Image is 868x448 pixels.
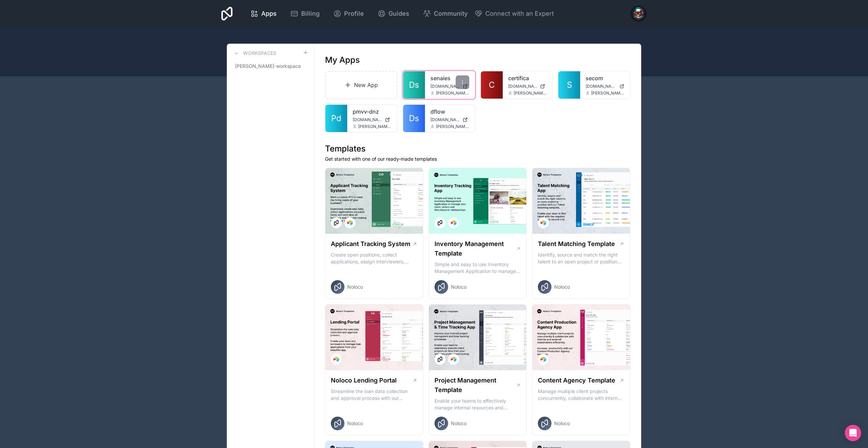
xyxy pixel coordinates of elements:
a: secom [586,74,624,82]
span: Community [434,9,468,18]
span: Billing [301,9,320,18]
span: Noloco [451,420,467,427]
p: Create open positions, collect applications, assign interviewers, centralise candidate feedback a... [331,251,417,265]
h1: Content Agency Template [538,376,615,385]
span: Noloco [347,420,363,427]
span: [DOMAIN_NAME] [353,117,382,122]
a: [PERSON_NAME]-workspace [232,60,308,72]
h1: Inventory Management Template [435,239,516,258]
span: [DOMAIN_NAME] [430,84,460,89]
a: Ds [403,71,425,99]
span: [PERSON_NAME][EMAIL_ADDRESS][DOMAIN_NAME] [436,90,469,96]
span: Pd [331,113,341,124]
span: C [489,80,495,90]
img: Airtable Logo [451,357,456,362]
a: Profile [328,6,369,21]
a: Billing [285,6,325,21]
span: Guides [388,9,409,18]
a: Guides [372,6,415,21]
span: [DOMAIN_NAME] [430,117,460,122]
p: Manage multiple client projects concurrently, collaborate with internal and external stakeholders... [538,388,624,402]
a: Ds [403,105,425,132]
span: [PERSON_NAME][EMAIL_ADDRESS][DOMAIN_NAME] [591,90,624,96]
a: Pd [325,105,347,132]
a: [DOMAIN_NAME] [353,117,392,122]
span: [DOMAIN_NAME] [586,84,617,89]
h1: Talent Matching Template [538,239,615,249]
h1: Templates [325,143,630,154]
span: [DOMAIN_NAME] [508,84,538,89]
p: Identify, source and match the right talent to an open project or position with our Talent Matchi... [538,251,624,265]
span: [PERSON_NAME][EMAIL_ADDRESS][DOMAIN_NAME] [514,90,547,96]
a: senaies [430,74,469,82]
img: Airtable Logo [347,220,353,226]
a: [DOMAIN_NAME] [430,117,469,122]
img: Airtable Logo [334,357,339,362]
a: pmvv-dnz [353,107,392,116]
span: [PERSON_NAME][EMAIL_ADDRESS][DOMAIN_NAME] [358,124,392,129]
a: [DOMAIN_NAME] [508,84,547,89]
img: Airtable Logo [541,357,546,362]
span: [PERSON_NAME][EMAIL_ADDRESS][DOMAIN_NAME] [436,124,469,129]
a: certifica [508,74,547,82]
a: Community [417,6,473,21]
span: Apps [261,9,277,18]
a: S [558,71,580,99]
img: Airtable Logo [451,220,456,226]
h1: Applicant Tracking System [331,239,410,249]
span: Noloco [451,284,467,290]
span: S [567,80,572,90]
a: Apps [245,6,282,21]
h1: Noloco Lending Portal [331,376,397,385]
a: [DOMAIN_NAME] [586,84,624,89]
button: Connect with an Expert [474,9,554,18]
span: Noloco [554,284,570,290]
span: Profile [344,9,364,18]
p: Get started with one of our ready-made templates [325,156,630,162]
p: Enable your teams to effectively manage internal resources and execute client projects on time. [435,398,521,411]
a: Workspaces [232,49,276,57]
span: Ds [409,80,419,90]
a: C [481,71,503,99]
a: New App [325,71,397,99]
a: [DOMAIN_NAME] [430,84,469,89]
a: dflow [430,107,469,116]
span: Noloco [554,420,570,427]
h3: Workspaces [243,50,276,57]
div: Open Intercom Messenger [845,425,861,441]
h1: Project Management Template [435,376,516,395]
p: Streamline the loan data collection and approval process with our Lending Portal template. [331,388,417,402]
span: Noloco [347,284,363,290]
span: Ds [409,113,419,124]
h1: My Apps [325,55,360,66]
img: Airtable Logo [541,220,546,226]
span: Connect with an Expert [485,9,554,18]
p: Simple and easy to use Inventory Management Application to manage your stock, orders and Manufact... [435,261,521,275]
span: [PERSON_NAME]-workspace [235,63,301,70]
